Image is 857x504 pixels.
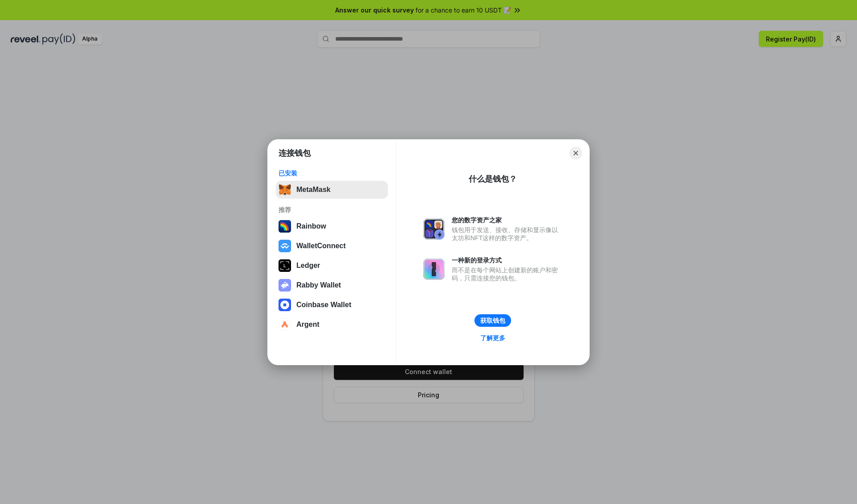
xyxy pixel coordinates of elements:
[423,218,445,240] img: svg+xml,%3Csvg%20xmlns%3D%22http%3A%2F%2Fwww.w3.org%2F2000%2Fsvg%22%20fill%3D%22none%22%20viewBox...
[276,316,388,333] button: Argent
[474,314,511,327] button: 获取钱包
[276,217,388,235] button: Rainbow
[279,299,291,311] img: svg+xml,%3Csvg%20width%3D%2228%22%20height%3D%2228%22%20viewBox%3D%220%200%2028%2028%22%20fill%3D...
[452,216,562,224] div: 您的数字资产之家
[279,318,291,331] img: svg+xml,%3Csvg%20width%3D%2228%22%20height%3D%2228%22%20viewBox%3D%220%200%2028%2028%22%20fill%3D...
[296,321,320,329] div: Argent
[423,258,445,280] img: svg+xml,%3Csvg%20xmlns%3D%22http%3A%2F%2Fwww.w3.org%2F2000%2Fsvg%22%20fill%3D%22none%22%20viewBox...
[296,242,346,250] div: WalletConnect
[570,147,582,159] button: Close
[452,266,562,282] div: 而不是在每个网站上创建新的账户和密码，只需连接您的钱包。
[480,317,505,325] div: 获取钱包
[279,240,291,252] img: svg+xml,%3Csvg%20width%3D%2228%22%20height%3D%2228%22%20viewBox%3D%220%200%2028%2028%22%20fill%3D...
[469,174,517,184] div: 什么是钱包？
[276,237,388,255] button: WalletConnect
[276,181,388,199] button: MetaMask
[279,220,291,233] img: svg+xml,%3Csvg%20width%3D%22120%22%20height%3D%22120%22%20viewBox%3D%220%200%20120%20120%22%20fil...
[296,301,351,309] div: Coinbase Wallet
[279,183,291,196] img: svg+xml,%3Csvg%20fill%3D%22none%22%20height%3D%2233%22%20viewBox%3D%220%200%2035%2033%22%20width%...
[279,279,291,292] img: svg+xml,%3Csvg%20xmlns%3D%22http%3A%2F%2Fwww.w3.org%2F2000%2Fsvg%22%20fill%3D%22none%22%20viewBox...
[276,296,388,314] button: Coinbase Wallet
[279,259,291,272] img: svg+xml,%3Csvg%20xmlns%3D%22http%3A%2F%2Fwww.w3.org%2F2000%2Fsvg%22%20width%3D%2228%22%20height%3...
[276,257,388,275] button: Ledger
[452,256,562,264] div: 一种新的登录方式
[296,281,341,289] div: Rabby Wallet
[279,206,385,214] div: 推荐
[296,262,320,270] div: Ledger
[296,222,326,230] div: Rainbow
[279,169,385,177] div: 已安装
[452,226,562,242] div: 钱包用于发送、接收、存储和显示像以太坊和NFT这样的数字资产。
[279,148,311,158] h1: 连接钱包
[296,186,330,194] div: MetaMask
[475,332,511,344] a: 了解更多
[276,276,388,294] button: Rabby Wallet
[480,334,505,342] div: 了解更多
